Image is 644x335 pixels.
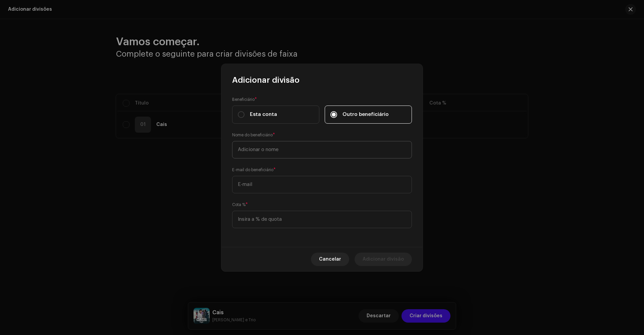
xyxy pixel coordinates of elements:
small: E-mail do beneficiário [232,166,273,173]
button: Cancelar [311,253,349,266]
span: Outro beneficiário [342,111,389,118]
button: Adicionar divisão [355,253,412,266]
span: Esta conta [250,111,277,118]
small: Cota % [232,201,246,208]
span: Cancelar [319,253,341,266]
small: Beneficiário [232,96,255,103]
span: Adicionar divisão [363,253,404,266]
small: Nome do beneficiário [232,132,273,138]
input: Adicionar o nome [232,141,412,158]
input: Insira a % de quota [232,211,412,228]
span: Adicionar divisão [232,75,300,85]
input: E-mail [232,176,412,193]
